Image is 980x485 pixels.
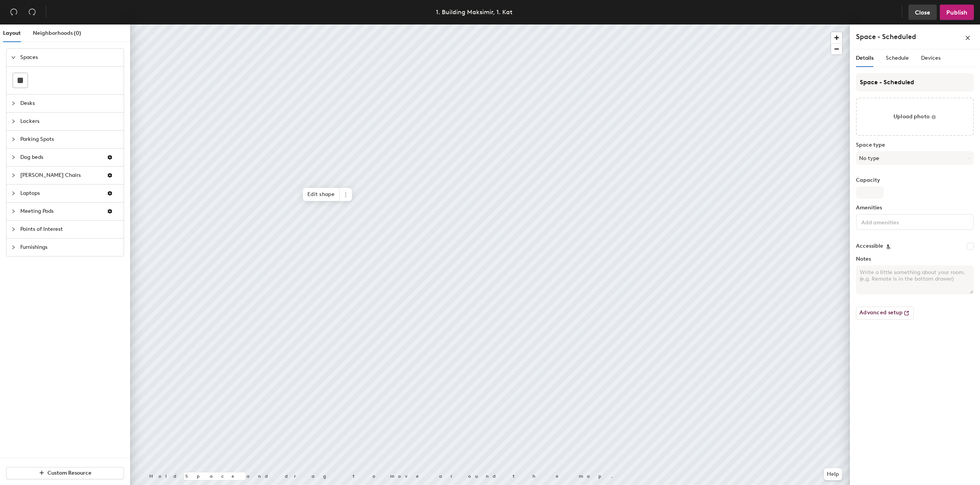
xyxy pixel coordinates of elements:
[915,9,930,16] span: Close
[10,8,18,16] span: undo
[20,131,119,148] span: Parking Spots
[20,49,119,66] span: Spaces
[303,188,340,201] span: Edit shape
[11,119,16,124] span: collapsed
[965,35,970,41] span: close
[946,9,967,16] span: Publish
[11,245,16,250] span: collapsed
[24,5,40,20] button: Redo (⌘ + ⇧ + Z)
[11,155,16,160] span: collapsed
[856,243,883,249] label: Accessible
[11,173,16,178] span: collapsed
[11,137,16,142] span: collapsed
[20,238,119,256] span: Furnishings
[11,191,16,196] span: collapsed
[20,185,101,202] span: Laptops
[11,101,16,106] span: collapsed
[908,5,937,20] button: Close
[856,142,974,148] label: Space type
[436,7,513,17] div: 1. Building Maksimir, 1. Kat
[860,217,929,226] input: Add amenities
[856,32,916,42] h4: Space - Scheduled
[20,202,101,220] span: Meeting Pods
[3,30,21,36] span: Layout
[856,205,974,211] label: Amenities
[11,209,16,214] span: collapsed
[856,177,974,183] label: Capacity
[20,95,119,112] span: Desks
[20,167,101,184] span: [PERSON_NAME] Chairs
[856,98,974,136] button: Upload photo
[886,55,909,61] span: Schedule
[921,55,941,61] span: Devices
[20,113,119,130] span: Lockers
[856,307,914,320] button: Advanced setup
[11,55,16,60] span: expanded
[824,468,842,480] button: Help
[20,220,119,238] span: Points of Interest
[11,227,16,232] span: collapsed
[856,151,974,165] button: No type
[940,5,974,20] button: Publish
[6,467,124,479] button: Custom Resource
[20,149,101,166] span: Dog beds
[6,5,21,20] button: Undo (⌘ + Z)
[47,470,91,476] span: Custom Resource
[856,55,874,61] span: Details
[856,256,974,262] label: Notes
[33,30,81,36] span: Neighborhoods (0)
